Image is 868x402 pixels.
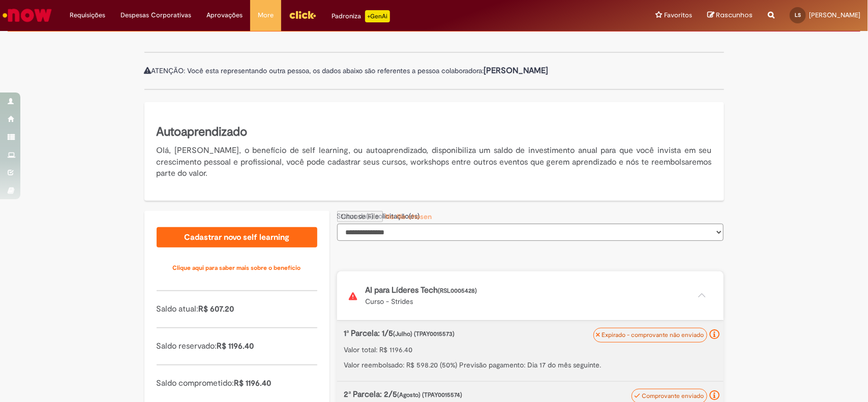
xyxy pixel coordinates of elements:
span: [PERSON_NAME] [809,11,860,19]
span: Requisições [70,10,105,20]
span: More [258,10,274,20]
h5: Autoaprendizado [157,123,712,141]
p: Valor total: R$ 1196.40 [344,345,716,355]
a: Clique aqui para saber mais sobre o benefício [157,258,317,278]
span: Rascunhos [716,10,753,20]
p: Olá, [PERSON_NAME], o benefício de self learning, ou autoaprendizado, disponibiliza um saldo de i... [157,145,712,180]
span: Comprovante enviado [642,392,704,400]
a: Cadastrar novo self learning [157,227,317,248]
i: Parcela expirada e saldo devolvido devido ao não envio dentro do mês referente. Conforme política... [710,329,720,339]
span: (Agosto) (TPAY0015574) [397,391,462,399]
p: 2ª Parcela: 2/5 [344,389,663,400]
b: [PERSON_NAME] [484,66,549,76]
a: Rascunhos [707,11,753,20]
span: LS [795,12,801,18]
p: 1ª Parcela: 1/5 [344,328,663,339]
span: Favoritos [664,10,692,20]
img: click_logo_yellow_360x200.png [289,7,316,22]
span: R$ 1196.40 [234,378,272,388]
div: ATENÇÃO: Você esta representando outra pessoa, os dados abaixo são referentes a pessoa colaboradora: [144,52,724,90]
p: Saldo comprometido: [157,378,317,389]
p: +GenAi [365,10,390,22]
p: Saldo reservado: [157,341,317,352]
span: Despesas Corporativas [121,10,191,20]
img: ServiceNow [1,5,53,25]
span: (Julho) (TPAY0015573) [393,330,455,338]
i: Seu comprovante foi enviado e recebido pelo now. Para folha Ambev: passará para aprovação de seu ... [710,390,720,400]
p: Valor reembolsado: R$ 598.20 (50%) Previsão pagamento: Dia 17 do mês seguinte. [344,360,716,370]
span: Aprovações [206,10,243,20]
span: R$ 1196.40 [217,341,254,351]
div: Padroniza [332,10,390,22]
span: R$ 607.20 [199,304,234,314]
span: Expirado - comprovante não enviado [602,331,704,339]
p: Saldo atual: [157,303,317,315]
